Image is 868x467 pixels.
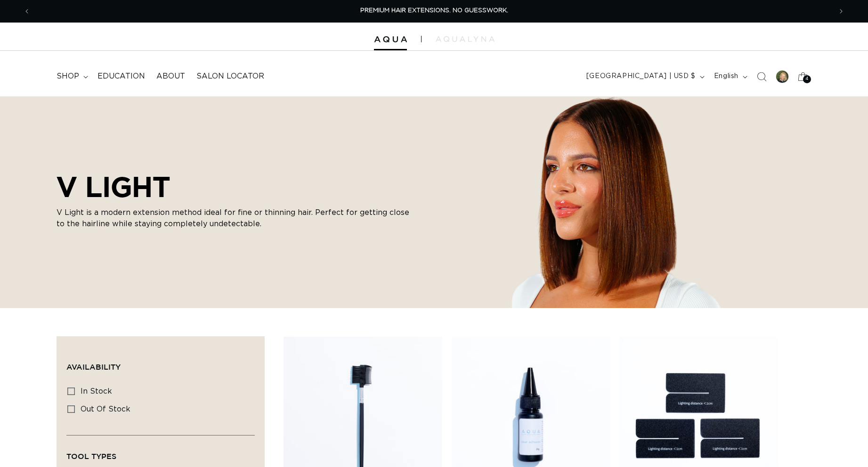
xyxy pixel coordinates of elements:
span: 4 [805,75,809,83]
span: Tool Types [66,452,116,460]
span: Out of stock [81,405,130,413]
img: aqualyna.com [436,36,495,42]
button: English [708,68,751,86]
span: [GEOGRAPHIC_DATA] | USD $ [586,71,696,81]
button: [GEOGRAPHIC_DATA] | USD $ [581,68,708,86]
button: Previous announcement [16,2,37,20]
span: About [156,71,185,81]
span: Availability [66,363,121,371]
span: shop [57,71,79,81]
p: V Light is a modern extension method ideal for fine or thinning hair. Perfect for getting close t... [57,207,414,230]
span: In stock [81,388,112,395]
button: Next announcement [831,2,852,20]
a: Salon Locator [191,66,270,87]
img: Aqua Hair Extensions [374,36,407,43]
span: Salon Locator [196,71,264,81]
span: English [714,71,738,81]
a: Education [92,66,151,87]
h2: V LIGHT [57,170,414,203]
a: About [151,66,191,87]
summary: Search [751,66,772,87]
summary: shop [51,66,92,87]
span: PREMIUM HAIR EXTENSIONS. NO GUESSWORK. [360,8,508,14]
summary: Availability (0 selected) [66,346,255,380]
span: Education [97,71,145,81]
